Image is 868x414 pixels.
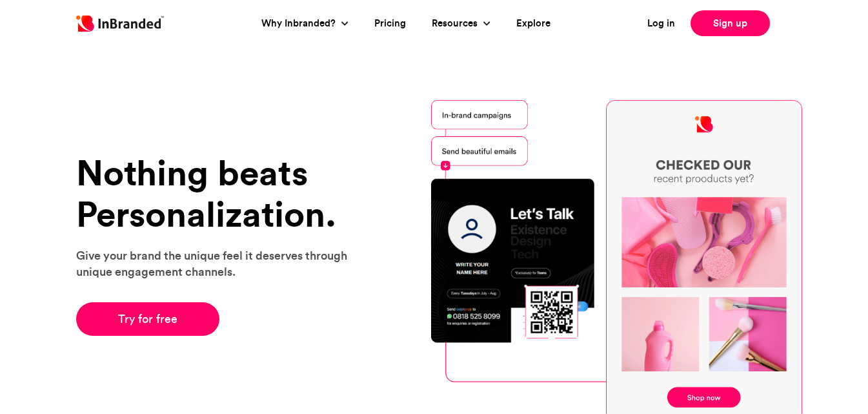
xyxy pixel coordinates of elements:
a: Why Inbranded? [261,16,339,31]
a: Resources [432,16,481,31]
a: Log in [647,16,675,31]
a: Explore [516,16,550,31]
a: Pricing [374,16,406,31]
a: Sign up [691,10,770,36]
p: Give your brand the unique feel it deserves through unique engagement channels. [76,247,363,280]
h1: Nothing beats Personalization. [76,152,363,234]
a: Try for free [76,302,220,336]
img: Inbranded [76,16,164,32]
